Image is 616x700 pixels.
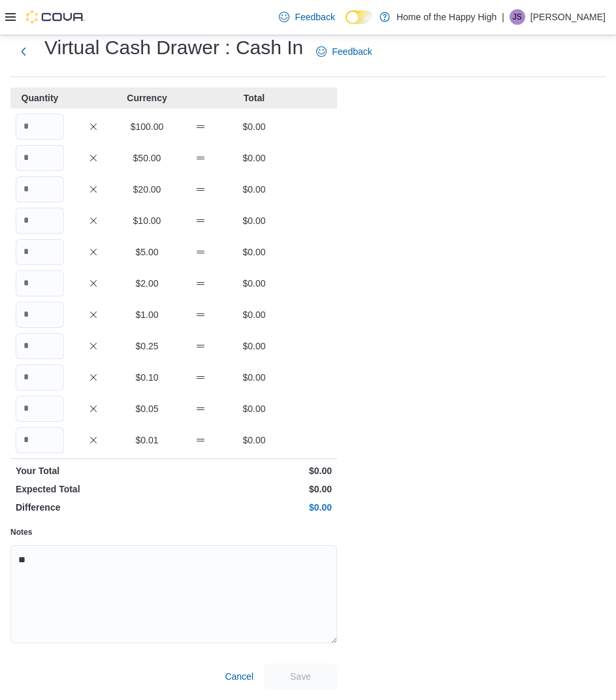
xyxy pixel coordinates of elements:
p: $0.10 [123,371,171,384]
p: $0.00 [230,214,278,227]
input: Quantity [16,302,64,328]
input: Quantity [16,114,64,140]
button: Save [264,663,337,690]
img: Cova [26,10,85,24]
p: $2.00 [123,277,171,290]
p: $0.00 [230,371,278,384]
input: Dark Mode [346,10,373,24]
p: $0.00 [230,340,278,353]
p: $0.05 [123,402,171,415]
p: $1.00 [123,308,171,321]
p: $0.00 [230,151,278,165]
p: Currency [123,91,171,104]
input: Quantity [16,427,64,453]
p: $0.00 [230,308,278,321]
p: $5.00 [123,246,171,259]
a: Feedback [311,39,377,65]
p: $0.00 [230,277,278,290]
p: $0.01 [123,434,171,447]
p: Home of the Happy High [397,9,496,25]
p: $0.00 [230,246,278,259]
a: Feedback [274,4,340,30]
input: Quantity [16,145,64,171]
p: $20.00 [123,183,171,196]
p: $100.00 [123,120,171,133]
input: Quantity [16,364,64,390]
p: $0.00 [230,120,278,133]
p: $0.00 [176,483,332,496]
label: Notes [10,527,32,537]
p: $0.25 [123,340,171,353]
input: Quantity [16,208,64,234]
div: Jake Sullivan [510,9,525,25]
h1: Virtual Cash Drawer : Cash In [44,35,303,61]
p: | [502,9,504,25]
input: Quantity [16,396,64,422]
input: Quantity [16,270,64,296]
button: Next [10,39,37,65]
p: $0.00 [176,464,332,477]
p: $0.00 [230,402,278,415]
input: Quantity [16,176,64,202]
p: Expected Total [16,483,171,496]
span: Feedback [332,45,372,58]
p: Difference [16,501,171,514]
span: JS [513,9,522,25]
p: $0.00 [230,434,278,447]
button: Cancel [219,663,259,690]
p: Quantity [16,91,64,104]
span: Feedback [295,10,334,24]
p: $50.00 [123,151,171,165]
input: Quantity [16,239,64,265]
span: Save [290,670,311,683]
p: Total [230,91,278,104]
p: $10.00 [123,214,171,227]
p: $0.00 [176,501,332,514]
span: Cancel [225,670,253,683]
p: $0.00 [230,183,278,196]
input: Quantity [16,333,64,359]
p: Your Total [16,464,171,477]
p: [PERSON_NAME] [530,9,606,25]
